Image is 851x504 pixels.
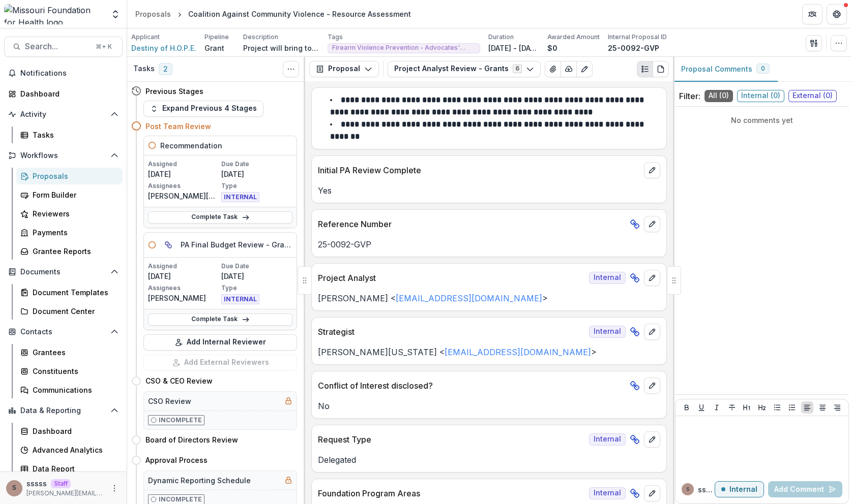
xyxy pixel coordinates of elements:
[26,478,47,489] p: sssss
[33,246,114,257] div: Grantee Reports
[4,402,123,419] button: Open Data & Reporting
[801,401,813,414] button: Align Left
[221,192,259,202] span: INTERNAL
[318,487,585,499] p: Foundation Program Areas
[148,160,219,169] p: Assigned
[756,401,768,414] button: Heading 2
[644,431,660,448] button: edit
[488,33,514,42] p: Duration
[388,61,541,77] button: Project Analyst Review - Grants6
[16,363,123,380] a: Constituents
[148,283,219,293] p: Assignees
[33,463,114,474] div: Data Report
[283,61,299,77] button: Toggle View Cancelled Tasks
[318,326,585,338] p: Strategist
[4,37,123,57] button: Search...
[135,9,171,19] div: Proposals
[698,484,715,495] p: sssss
[679,90,700,102] p: Filter:
[33,287,114,298] div: Document Templates
[673,57,778,82] button: Proposal Comments
[221,283,292,293] p: Type
[33,171,114,181] div: Proposals
[221,160,292,169] p: Due Date
[20,406,106,415] span: Data & Reporting
[318,238,660,250] p: 25-0092-GVP
[143,101,263,117] button: Expand Previous 4 Stages
[33,347,114,358] div: Grantees
[318,380,626,392] p: Conflict of Interest disclosed?
[159,63,172,75] span: 2
[131,7,175,21] a: Proposals
[545,61,561,77] button: View Attached Files
[33,190,114,200] div: Form Builder
[608,43,659,53] p: 25-0092-GVP
[148,271,219,281] p: [DATE]
[188,9,411,19] div: Coalition Against Community Violence - Resource Assessment
[221,294,259,304] span: INTERNAL
[318,272,585,284] p: Project Analyst
[637,61,653,77] button: Plaintext view
[26,489,104,498] p: [PERSON_NAME][EMAIL_ADDRESS][DOMAIN_NAME]
[547,43,557,53] p: $0
[20,69,119,78] span: Notifications
[737,90,784,102] span: Internal ( 0 )
[16,224,123,241] a: Payments
[143,355,297,371] button: Add External Reviewers
[318,346,660,358] p: [PERSON_NAME][US_STATE] < >
[16,186,123,203] a: Form Builder
[309,61,379,77] button: Proposal
[608,33,667,42] p: Internal Proposal ID
[12,485,16,491] div: sssss
[148,169,219,179] p: [DATE]
[133,65,155,73] h3: Tasks
[243,33,278,42] p: Description
[16,284,123,301] a: Document Templates
[143,334,297,351] button: Add Internal Reviewer
[318,292,660,304] p: [PERSON_NAME] < >
[159,416,202,425] p: Incomplete
[20,268,106,276] span: Documents
[221,169,292,179] p: [DATE]
[318,164,640,176] p: Initial PA Review Complete
[33,366,114,376] div: Constituents
[4,85,123,102] a: Dashboard
[160,237,177,253] button: View dependent tasks
[4,147,123,164] button: Open Workflows
[145,434,238,445] h4: Board of Directors Review
[16,205,123,222] a: Reviewers
[16,382,123,398] a: Communications
[33,130,114,140] div: Tasks
[644,377,660,394] button: edit
[318,433,585,446] p: Request Type
[4,106,123,122] button: Open Activity
[711,401,723,414] button: Italicize
[145,375,213,386] h4: CSO & CEO Review
[589,433,626,446] span: Internal
[204,33,229,42] p: Pipeline
[695,401,708,414] button: Underline
[16,344,123,361] a: Grantees
[33,306,114,317] div: Document Center
[831,401,843,414] button: Align Right
[16,303,123,320] a: Document Center
[148,293,219,303] p: [PERSON_NAME]
[589,272,626,284] span: Internal
[4,324,123,340] button: Open Contacts
[488,43,539,53] p: [DATE] - [DATE]
[16,460,123,477] a: Data Report
[131,43,196,53] span: Destiny of H.O.P.E.
[16,442,123,458] a: Advanced Analytics
[705,90,733,102] span: All ( 0 )
[4,65,123,81] button: Notifications
[51,479,71,488] p: Staff
[802,4,823,24] button: Partners
[148,313,292,326] a: Complete Task
[16,127,123,143] a: Tasks
[148,211,292,224] a: Complete Task
[396,293,542,303] a: [EMAIL_ADDRESS][DOMAIN_NAME]
[715,481,764,497] button: Internal
[788,90,837,102] span: External ( 0 )
[33,385,114,395] div: Communications
[145,455,208,465] h4: Approval Process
